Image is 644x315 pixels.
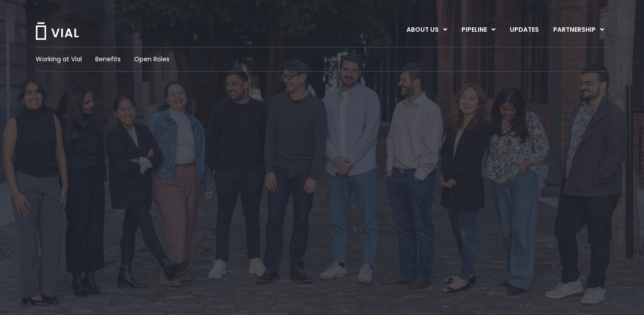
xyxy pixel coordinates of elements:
a: UPDATES [503,22,546,38]
a: Benefits [95,55,121,64]
a: ABOUT USMenu Toggle [399,22,454,38]
a: PIPELINEMenu Toggle [454,22,502,38]
a: Open Roles [134,55,169,64]
img: Vial Logo [35,22,80,40]
a: Working at Vial [36,55,82,64]
a: PARTNERSHIPMenu Toggle [546,22,611,38]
